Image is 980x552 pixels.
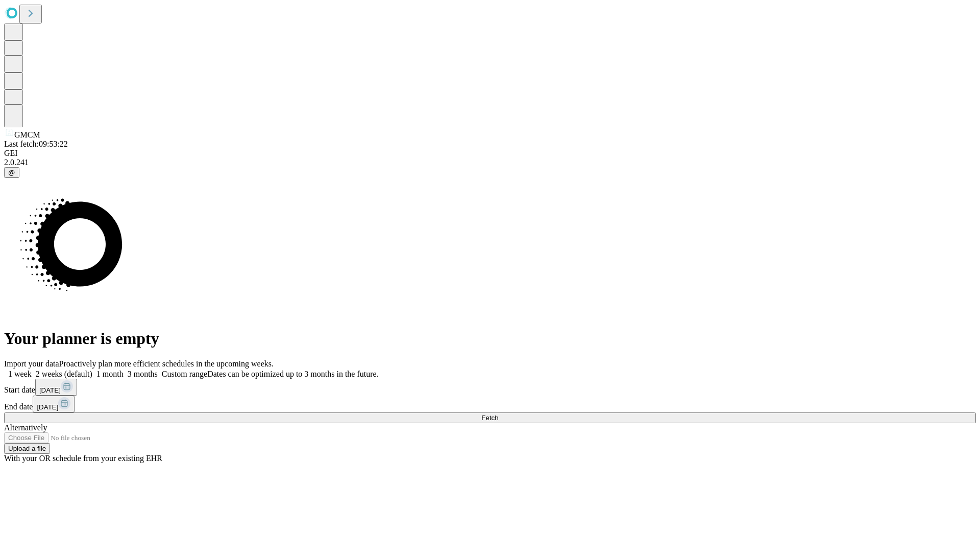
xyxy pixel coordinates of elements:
[4,359,59,368] span: Import your data
[96,370,124,378] span: 1 month
[4,454,162,463] span: With your OR schedule from your existing EHR
[4,423,47,432] span: Alternatively
[4,443,50,454] button: Upload a file
[4,329,976,348] h1: Your planner is empty
[14,130,40,139] span: GMCM
[4,167,19,178] button: @
[35,379,77,396] button: [DATE]
[37,403,58,411] span: [DATE]
[4,149,976,158] div: GEI
[4,412,976,423] button: Fetch
[36,370,92,378] span: 2 weeks (default)
[207,370,378,378] span: Dates can be optimized up to 3 months in the future.
[4,396,976,412] div: End date
[4,140,68,148] span: Last fetch: 09:53:22
[8,169,15,176] span: @
[162,370,207,378] span: Custom range
[39,386,61,394] span: [DATE]
[128,370,158,378] span: 3 months
[481,414,498,422] span: Fetch
[59,359,274,368] span: Proactively plan more efficient schedules in the upcoming weeks.
[4,158,976,167] div: 2.0.241
[4,379,976,396] div: Start date
[8,370,32,378] span: 1 week
[33,396,75,412] button: [DATE]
